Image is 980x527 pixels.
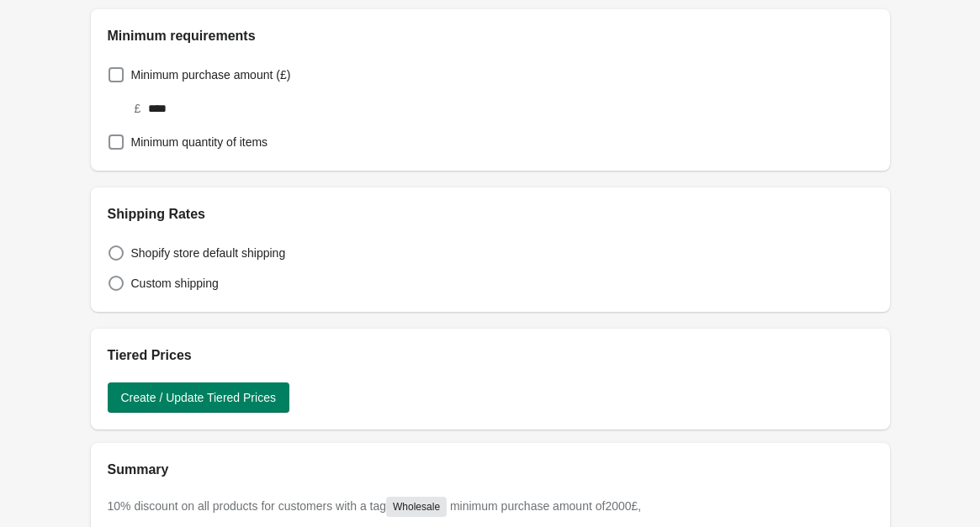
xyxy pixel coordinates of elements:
span: Minimum quantity of items [131,134,268,150]
h2: Tiered Prices [108,345,873,366]
span: Custom shipping [131,275,219,292]
span: 10 % discount on all products [108,499,262,513]
h2: Summary [108,460,873,480]
div: £ [135,98,141,119]
span: Minimum purchase amount (£) [131,66,291,83]
span: Wholesale [393,497,440,517]
h2: Shipping Rates [108,204,873,224]
span: minimum purchase amount of 2000 £ , [447,499,641,513]
span: for customers with a tag [261,499,447,513]
span: Create / Update Tiered Prices [121,391,276,404]
span: Shopify store default shipping [131,245,286,261]
h2: Minimum requirements [108,26,873,46]
button: Create / Update Tiered Prices [108,382,289,413]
